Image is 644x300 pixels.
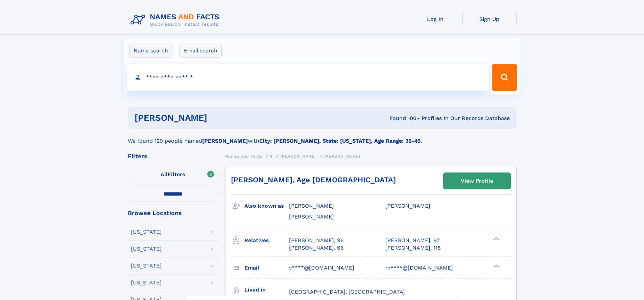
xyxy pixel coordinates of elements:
[161,171,168,178] span: All
[231,176,396,184] a: [PERSON_NAME], Age [DEMOGRAPHIC_DATA]
[131,280,162,285] div: [US_STATE]
[259,138,421,144] b: City: [PERSON_NAME], State: [US_STATE], Age Range: 35-45
[289,289,405,295] span: [GEOGRAPHIC_DATA], [GEOGRAPHIC_DATA]
[385,203,430,209] span: [PERSON_NAME]
[127,64,489,91] input: search input
[492,264,500,268] div: ❯
[128,129,517,145] div: We found 120 people named with .
[492,64,517,91] button: Search Button
[280,154,316,159] span: [PERSON_NAME]
[131,263,162,269] div: [US_STATE]
[244,200,289,212] h3: Also known as
[462,11,517,27] a: Sign Up
[289,203,334,209] span: [PERSON_NAME]
[180,44,222,58] label: Email search
[492,236,500,241] div: ❯
[129,44,172,58] label: Name search
[135,114,299,122] h1: [PERSON_NAME]
[244,235,289,246] h3: Relatives
[444,173,510,189] a: View Profile
[131,229,162,235] div: [US_STATE]
[298,115,510,122] div: Found 100+ Profiles In Our Records Database
[385,237,440,244] a: [PERSON_NAME], 82
[270,154,273,159] span: R
[128,210,218,216] div: Browse Locations
[202,138,248,144] b: [PERSON_NAME]
[225,152,262,160] a: Names and Facts
[244,262,289,274] h3: Email
[408,11,462,27] a: Log In
[131,246,162,252] div: [US_STATE]
[270,152,273,160] a: R
[128,167,218,183] label: Filters
[289,244,344,252] a: [PERSON_NAME], 66
[128,11,225,29] img: Logo Names and Facts
[128,153,218,159] div: Filters
[244,284,289,296] h3: Lived in
[385,244,441,252] a: [PERSON_NAME], 118
[280,152,316,160] a: [PERSON_NAME]
[289,237,344,244] a: [PERSON_NAME], 96
[461,173,493,189] div: View Profile
[324,154,360,159] span: [PERSON_NAME]
[289,213,334,220] span: [PERSON_NAME]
